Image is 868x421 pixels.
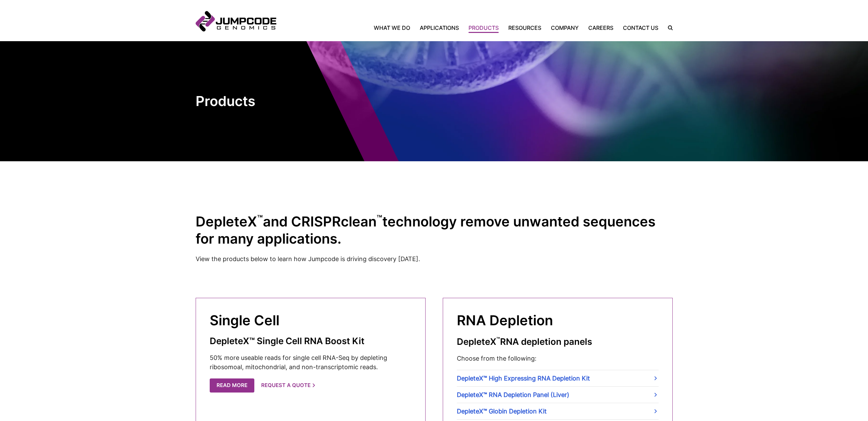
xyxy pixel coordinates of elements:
a: Careers [583,24,618,32]
a: Resources [504,24,546,32]
h2: RNA Depletion [457,312,659,329]
a: What We Do [374,24,415,32]
p: 50% more useable reads for single cell RNA-Seq by depleting ribosomoal, mitochondrial, and non-tr... [210,353,412,372]
a: Read More [210,378,254,393]
a: DepleteX™ Globin Depletion Kit [457,403,659,419]
sup: ™ [377,213,382,224]
h3: DepleteX RNA depletion panels [457,336,659,347]
h1: Products [196,93,319,110]
a: Request a Quote [261,378,315,393]
p: View the products below to learn how Jumpcode is driving discovery [DATE]. [196,254,673,264]
h3: DepleteX™ Single Cell RNA Boost Kit [210,336,412,346]
a: Company [546,24,583,32]
p: Choose from the following: [457,354,659,363]
label: Search the site. [663,25,673,30]
sup: ™ [496,336,500,343]
a: DepleteX™ RNA Depletion Panel (Liver) [457,387,659,403]
a: DepleteX™ High Expressing RNA Depletion Kit [457,370,659,386]
nav: Primary Navigation [276,24,663,32]
a: Contact Us [618,24,663,32]
h2: DepleteX and CRISPRclean technology remove unwanted sequences for many applications. [196,213,673,247]
a: Products [464,24,504,32]
a: Applications [415,24,464,32]
h2: Single Cell [210,312,412,329]
sup: ™ [257,213,263,224]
